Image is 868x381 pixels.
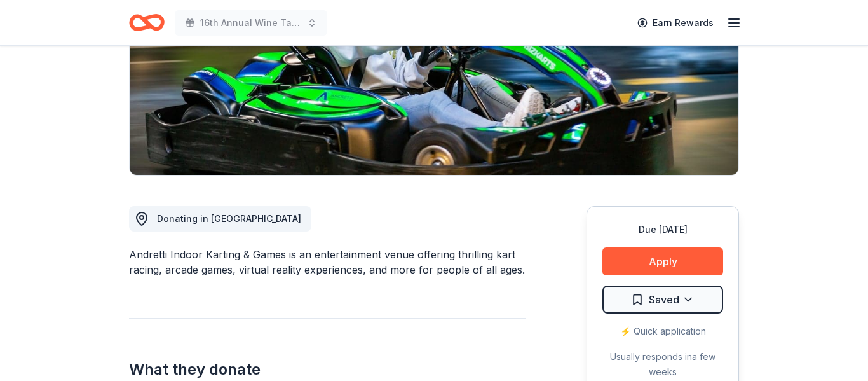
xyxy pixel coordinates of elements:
div: Due [DATE] [602,222,723,237]
div: ⚡️ Quick application [602,324,723,339]
h2: What they donate [129,359,526,380]
span: Saved [649,291,679,308]
button: 16th Annual Wine Tasting & Silent Auction [175,10,327,36]
div: Usually responds in a few weeks [602,349,723,380]
button: Saved [602,286,723,314]
span: Donating in [GEOGRAPHIC_DATA] [157,213,301,224]
a: Home [129,8,165,38]
span: 16th Annual Wine Tasting & Silent Auction [200,15,302,31]
div: Andretti Indoor Karting & Games is an entertainment venue offering thrilling kart racing, arcade ... [129,247,526,277]
button: Apply [602,247,723,275]
a: Earn Rewards [630,11,721,34]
